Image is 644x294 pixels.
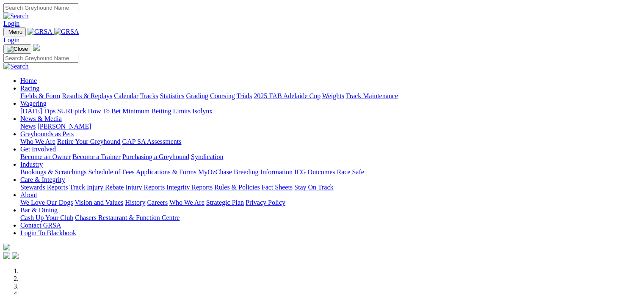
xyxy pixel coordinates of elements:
a: GAP SA Assessments [122,138,182,145]
a: Bar & Dining [20,206,58,214]
a: Rules & Policies [214,184,260,191]
div: Greyhounds as Pets [20,138,641,146]
a: Contact GRSA [20,222,61,229]
a: Grading [186,92,208,99]
a: [PERSON_NAME] [37,123,91,130]
a: Retire Your Greyhound [57,138,121,145]
a: [DATE] Tips [20,107,55,115]
a: Calendar [114,92,138,99]
a: Greyhounds as Pets [20,130,74,137]
a: Chasers Restaurant & Function Centre [75,214,180,221]
img: GRSA [54,28,79,36]
a: Applications & Forms [136,168,196,176]
a: Race Safe [337,168,364,176]
div: Get Involved [20,153,641,161]
a: ICG Outcomes [294,168,335,176]
a: How To Bet [88,107,121,115]
a: Who We Are [169,199,205,206]
a: Become a Trainer [72,153,121,160]
div: Industry [20,168,641,176]
img: facebook.svg [3,252,10,259]
img: Search [3,12,29,20]
a: History [125,199,145,206]
a: SUREpick [57,107,86,115]
button: Toggle navigation [3,27,26,36]
a: Syndication [191,153,223,160]
img: Search [3,63,29,70]
a: Stay On Track [294,184,333,191]
a: Injury Reports [125,184,165,191]
a: Privacy Policy [246,199,285,206]
input: Search [3,3,78,12]
a: 2025 TAB Adelaide Cup [254,92,321,99]
a: Racing [20,85,39,92]
a: Integrity Reports [166,184,213,191]
a: Tracks [140,92,158,99]
img: twitter.svg [12,252,19,259]
a: Minimum Betting Limits [122,107,191,115]
a: About [20,191,37,198]
button: Toggle navigation [3,44,31,54]
a: Schedule of Fees [88,168,134,176]
a: MyOzChase [198,168,232,176]
a: Login [3,20,19,27]
a: Breeding Information [234,168,293,176]
a: Login [3,36,19,44]
span: Menu [8,29,22,35]
a: We Love Our Dogs [20,199,73,206]
a: Industry [20,161,43,168]
a: Purchasing a Greyhound [122,153,189,160]
a: Track Maintenance [346,92,398,99]
a: Vision and Values [75,199,123,206]
div: About [20,199,641,206]
a: Strategic Plan [206,199,244,206]
input: Search [3,54,78,63]
a: News [20,123,36,130]
a: Login To Blackbook [20,229,76,236]
a: Bookings & Scratchings [20,168,86,176]
a: Get Involved [20,146,56,153]
a: Results & Replays [62,92,112,99]
a: Fields & Form [20,92,60,99]
a: News & Media [20,115,62,122]
a: Home [20,77,37,84]
a: Wagering [20,100,47,107]
img: Close [7,46,28,52]
a: Care & Integrity [20,176,65,183]
a: Stewards Reports [20,184,68,191]
img: GRSA [28,28,53,36]
a: Who We Are [20,138,55,145]
div: Bar & Dining [20,214,641,222]
a: Careers [147,199,168,206]
a: Statistics [160,92,185,99]
a: Fact Sheets [262,184,293,191]
img: logo-grsa-white.png [3,244,10,250]
a: Weights [322,92,344,99]
a: Trials [236,92,252,99]
a: Cash Up Your Club [20,214,73,221]
div: News & Media [20,123,641,130]
div: Racing [20,92,641,100]
a: Become an Owner [20,153,71,160]
a: Isolynx [192,107,213,115]
a: Track Injury Rebate [69,184,124,191]
div: Care & Integrity [20,184,641,191]
div: Wagering [20,107,641,115]
a: Coursing [210,92,235,99]
img: logo-grsa-white.png [33,44,40,51]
